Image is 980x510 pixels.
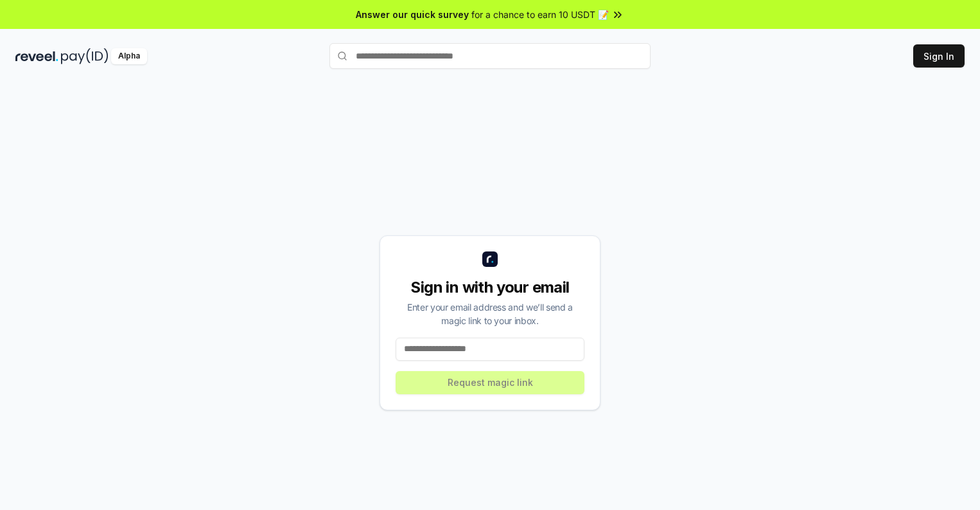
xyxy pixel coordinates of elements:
[15,48,58,64] img: reveel_dark
[396,300,584,327] div: Enter your email address and we’ll send a magic link to your inbox.
[913,44,965,68] button: Sign In
[61,48,109,64] img: pay_id
[356,8,469,21] span: Answer our quick survey
[471,8,609,21] span: for a chance to earn 10 USDT 📝
[482,251,498,267] img: logo_small
[396,277,584,298] div: Sign in with your email
[111,48,147,64] div: Alpha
